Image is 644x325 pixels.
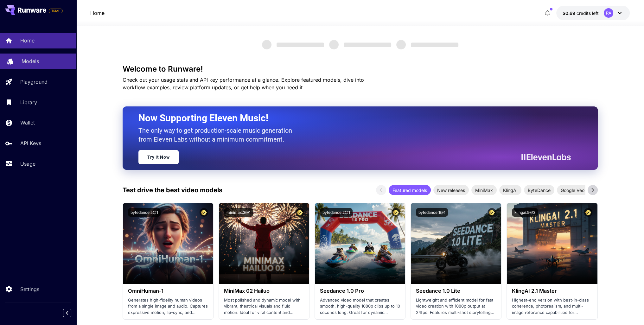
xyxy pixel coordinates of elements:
[200,208,208,217] button: Certified Model – Vetted for best performance and includes a commercial license.
[433,185,469,195] div: New releases
[128,208,161,217] button: bytedance:5@1
[123,203,213,284] img: alt
[20,139,41,147] p: API Keys
[90,9,105,17] a: Home
[577,10,599,16] span: credits left
[128,288,208,294] h3: OmniHuman‑1
[512,288,592,294] h3: KlingAI 2.1 Master
[471,185,497,195] div: MiniMax
[315,203,405,284] img: alt
[416,208,448,217] button: bytedance:1@1
[128,297,208,316] p: Generates high-fidelity human videos from a single image and audio. Captures expressive motion, l...
[20,160,35,168] p: Usage
[389,185,431,195] div: Featured models
[49,7,63,15] span: Add your payment card to enable full platform functionality.
[20,119,35,126] p: Wallet
[20,78,48,86] p: Playground
[499,185,521,195] div: KlingAI
[563,10,577,16] span: $0.69
[90,9,105,17] nav: breadcrumb
[416,297,496,316] p: Lightweight and efficient model for fast video creation with 1080p output at 24fps. Features mult...
[20,99,37,106] p: Library
[320,208,353,217] button: bytedance:2@1
[416,288,496,294] h3: Seedance 1.0 Lite
[138,150,179,164] a: Try It Now
[224,288,304,294] h3: MiniMax 02 Hailuo
[524,185,554,195] div: ByteDance
[392,208,400,217] button: Certified Model – Vetted for best performance and includes a commercial license.
[20,37,35,44] p: Home
[296,208,304,217] button: Certified Model – Vetted for best performance and includes a commercial license.
[138,112,566,124] h2: Now Supporting Eleven Music!
[224,208,253,217] button: minimax:3@1
[584,208,592,217] button: Certified Model – Vetted for best performance and includes a commercial license.
[604,8,613,18] div: RA
[389,187,431,194] span: Featured models
[20,285,39,293] p: Settings
[499,187,521,194] span: KlingAI
[557,187,588,194] span: Google Veo
[557,185,588,195] div: Google Veo
[224,297,304,316] p: Most polished and dynamic model with vibrant, theatrical visuals and fluid motion. Ideal for vira...
[63,309,71,317] button: Collapse sidebar
[471,187,497,194] span: MiniMax
[123,65,598,73] h3: Welcome to Runware!
[524,187,554,194] span: ByteDance
[138,126,297,144] p: The only way to get production-scale music generation from Eleven Labs without a minimum commitment.
[320,297,400,316] p: Advanced video model that creates smooth, high-quality 1080p clips up to 10 seconds long. Great f...
[123,77,364,91] span: Check out your usage stats and API key performance at a glance. Explore featured models, dive int...
[411,203,501,284] img: alt
[512,297,592,316] p: Highest-end version with best-in-class coherence, photorealism, and multi-image reference capabil...
[507,203,597,284] img: alt
[49,9,62,13] span: TRIAL
[68,307,76,319] div: Collapse sidebar
[556,6,630,20] button: $0.69192RA
[123,185,222,195] p: Test drive the best video models
[488,208,496,217] button: Certified Model – Vetted for best performance and includes a commercial license.
[219,203,309,284] img: alt
[512,208,538,217] button: klingai:5@3
[320,288,400,294] h3: Seedance 1.0 Pro
[433,187,469,194] span: New releases
[22,57,39,65] p: Models
[563,10,599,16] div: $0.69192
